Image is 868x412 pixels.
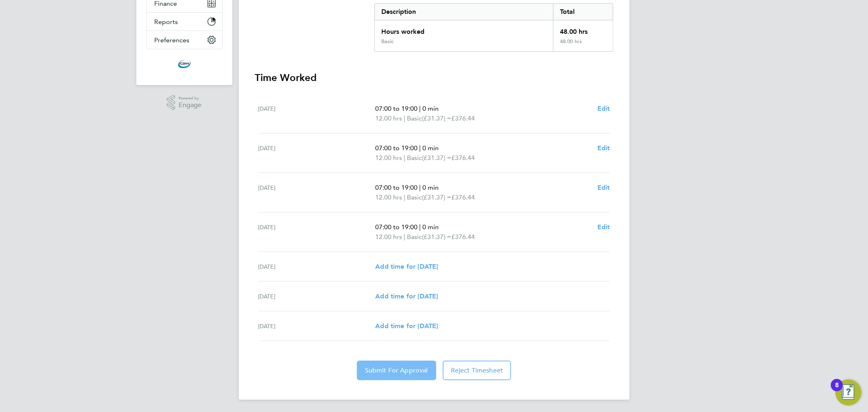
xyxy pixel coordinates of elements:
button: Open Resource Center, 8 new notifications [835,379,861,405]
span: | [404,114,405,122]
div: [DATE] [258,222,376,242]
a: Add time for [DATE] [375,262,438,272]
a: Edit [597,104,610,114]
span: Edit [597,105,610,112]
button: Reports [146,13,222,31]
span: 0 min [422,223,439,231]
span: Powered by [179,95,201,102]
span: (£31.37) = [422,233,451,241]
span: Edit [597,184,610,191]
span: Add time for [DATE] [375,263,438,270]
button: Reject Timesheet [443,361,512,380]
span: | [419,144,421,152]
a: Edit [597,222,610,232]
span: Basic [407,114,422,123]
span: Basic [407,193,422,202]
span: | [404,193,405,201]
div: Basic [381,38,394,45]
div: Hours worked [375,20,553,38]
a: Add time for [DATE] [375,321,438,331]
span: 07:00 to 19:00 [375,184,418,191]
span: 07:00 to 19:00 [375,105,418,112]
span: 07:00 to 19:00 [375,223,418,231]
span: | [404,233,405,241]
span: Basic [407,232,422,242]
span: £376.44 [451,193,475,201]
span: (£31.37) = [422,154,451,162]
span: | [419,184,421,191]
span: 0 min [422,144,439,152]
div: [DATE] [258,183,376,202]
span: Engage [179,102,201,109]
a: Edit [597,143,610,153]
div: Summary [374,3,613,52]
span: (£31.37) = [422,114,451,122]
span: £376.44 [451,114,475,122]
div: 48.00 hrs [553,38,612,51]
div: [DATE] [258,104,376,123]
span: 12.00 hrs [375,193,402,201]
a: Edit [597,183,610,193]
span: Reports [155,18,178,26]
span: | [419,223,421,231]
div: 8 [835,385,839,396]
span: Reject Timesheet [451,366,503,375]
div: [DATE] [258,143,376,163]
a: Add time for [DATE] [375,291,438,301]
span: Preferences [155,36,190,44]
span: | [404,154,405,162]
span: £376.44 [451,154,475,162]
div: [DATE] [258,291,376,301]
span: Edit [597,223,610,231]
button: Submit For Approval [357,361,436,380]
div: [DATE] [258,321,376,331]
span: | [419,105,421,112]
span: 12.00 hrs [375,114,402,122]
span: £376.44 [451,233,475,241]
div: 48.00 hrs [553,20,612,38]
img: cbwstaffingsolutions-logo-retina.png [178,57,191,70]
span: Add time for [DATE] [375,322,438,330]
span: 12.00 hrs [375,154,402,162]
span: 12.00 hrs [375,233,402,241]
a: Powered byEngage [167,95,201,110]
span: Edit [597,144,610,152]
span: Basic [407,153,422,163]
span: Add time for [DATE] [375,292,438,300]
span: Submit For Approval [365,366,428,375]
button: Preferences [146,31,222,49]
a: Go to home page [146,57,223,70]
h3: Time Worked [255,71,613,84]
span: (£31.37) = [422,193,451,201]
div: Description [375,4,553,20]
span: 0 min [422,105,439,112]
span: 0 min [422,184,439,191]
div: [DATE] [258,262,376,272]
span: 07:00 to 19:00 [375,144,418,152]
div: Total [553,4,612,20]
